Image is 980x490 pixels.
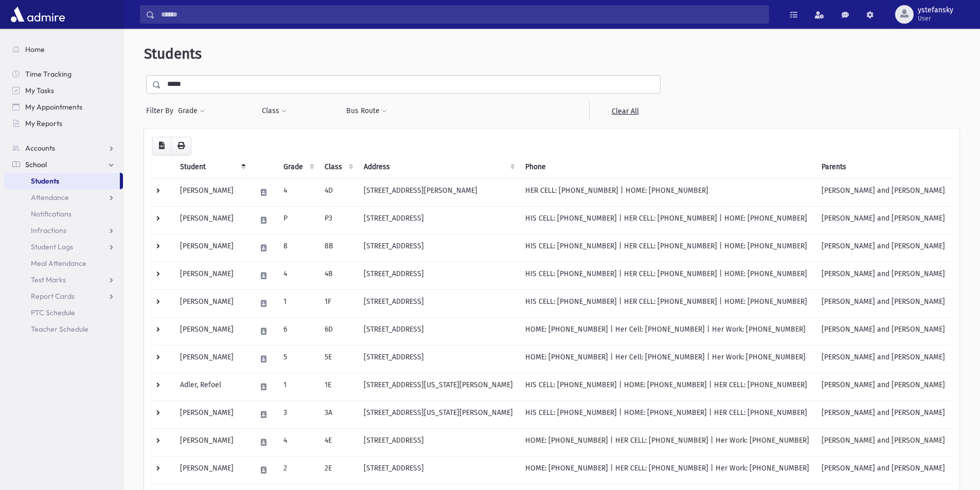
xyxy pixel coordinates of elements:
a: School [4,156,123,173]
th: Student: activate to sort column descending [174,155,250,179]
td: 4 [277,262,318,289]
td: [STREET_ADDRESS] [358,428,519,456]
button: Class [261,102,287,120]
td: HOME: [PHONE_NUMBER] | Her Cell: [PHONE_NUMBER] | Her Work: [PHONE_NUMBER] [519,345,815,373]
button: Bus Route [346,102,387,120]
span: School [25,160,47,169]
span: Test Marks [31,275,66,284]
span: Accounts [25,143,55,153]
td: HIS CELL: [PHONE_NUMBER] | HOME: [PHONE_NUMBER] | HER CELL: [PHONE_NUMBER] [519,373,815,401]
td: [STREET_ADDRESS] [358,456,519,484]
td: [PERSON_NAME] [174,262,250,289]
td: 1F [318,289,358,317]
img: AdmirePro [8,4,67,25]
td: HIS CELL: [PHONE_NUMBER] | HOME: [PHONE_NUMBER] | HER CELL: [PHONE_NUMBER] [519,401,815,428]
td: [PERSON_NAME] and [PERSON_NAME] [815,401,951,428]
td: [STREET_ADDRESS] [358,289,519,317]
td: HIS CELL: [PHONE_NUMBER] | HER CELL: [PHONE_NUMBER] | HOME: [PHONE_NUMBER] [519,206,815,234]
a: Students [4,173,120,189]
span: Infractions [31,226,66,235]
input: Search [155,5,769,24]
td: 3A [318,401,358,428]
a: Teacher Schedule [4,321,123,337]
th: Address: activate to sort column ascending [358,155,519,179]
span: Report Cards [31,292,75,301]
a: My Reports [4,115,123,132]
td: [STREET_ADDRESS] [358,206,519,234]
a: Time Tracking [4,66,123,82]
th: Grade: activate to sort column ascending [277,155,318,179]
td: 4E [318,428,358,456]
a: Attendance [4,189,123,206]
td: HIS CELL: [PHONE_NUMBER] | HER CELL: [PHONE_NUMBER] | HOME: [PHONE_NUMBER] [519,262,815,289]
a: Student Logs [4,239,123,255]
td: 4 [277,178,318,206]
th: Class: activate to sort column ascending [318,155,358,179]
td: 8B [318,234,358,262]
td: [PERSON_NAME] [174,428,250,456]
td: [PERSON_NAME] [174,289,250,317]
td: 2 [277,456,318,484]
td: [PERSON_NAME] [174,206,250,234]
td: [STREET_ADDRESS][US_STATE][PERSON_NAME] [358,373,519,401]
td: [STREET_ADDRESS][PERSON_NAME] [358,178,519,206]
span: ystefansky [918,6,953,14]
td: HIS CELL: [PHONE_NUMBER] | HER CELL: [PHONE_NUMBER] | HOME: [PHONE_NUMBER] [519,234,815,262]
button: Grade [177,102,205,120]
a: Accounts [4,140,123,156]
td: Adler, Refoel [174,373,250,401]
a: My Appointments [4,99,123,115]
td: [PERSON_NAME] [174,234,250,262]
a: PTC Schedule [4,304,123,321]
span: My Tasks [25,86,54,95]
td: [PERSON_NAME] [174,456,250,484]
td: [PERSON_NAME] and [PERSON_NAME] [815,373,951,401]
td: 5 [277,345,318,373]
td: [PERSON_NAME] and [PERSON_NAME] [815,234,951,262]
td: P3 [318,206,358,234]
td: 6 [277,317,318,345]
a: My Tasks [4,82,123,99]
td: [PERSON_NAME] [174,401,250,428]
a: Home [4,41,123,58]
span: My Appointments [25,102,82,112]
td: HER CELL: [PHONE_NUMBER] | HOME: [PHONE_NUMBER] [519,178,815,206]
td: 4 [277,428,318,456]
a: Report Cards [4,288,123,304]
span: Student Logs [31,242,73,251]
td: [PERSON_NAME] and [PERSON_NAME] [815,345,951,373]
td: [PERSON_NAME] and [PERSON_NAME] [815,428,951,456]
td: [STREET_ADDRESS][US_STATE][PERSON_NAME] [358,401,519,428]
td: P [277,206,318,234]
td: HIS CELL: [PHONE_NUMBER] | HER CELL: [PHONE_NUMBER] | HOME: [PHONE_NUMBER] [519,289,815,317]
td: [PERSON_NAME] and [PERSON_NAME] [815,289,951,317]
span: Notifications [31,209,72,219]
a: Test Marks [4,271,123,288]
td: [PERSON_NAME] and [PERSON_NAME] [815,178,951,206]
td: 4D [318,178,358,206]
td: [PERSON_NAME] [174,345,250,373]
span: Meal Attendance [31,259,86,268]
span: Filter By [146,105,177,116]
td: 5E [318,345,358,373]
td: HOME: [PHONE_NUMBER] | HER CELL: [PHONE_NUMBER] | Her Work: [PHONE_NUMBER] [519,428,815,456]
td: 1 [277,289,318,317]
button: CSV [152,137,171,155]
td: [PERSON_NAME] and [PERSON_NAME] [815,262,951,289]
td: [PERSON_NAME] and [PERSON_NAME] [815,456,951,484]
th: Phone [519,155,815,179]
th: Parents [815,155,951,179]
td: HOME: [PHONE_NUMBER] | Her Cell: [PHONE_NUMBER] | Her Work: [PHONE_NUMBER] [519,317,815,345]
a: Clear All [589,102,661,120]
span: Students [144,45,202,62]
span: Time Tracking [25,69,72,79]
td: [PERSON_NAME] and [PERSON_NAME] [815,206,951,234]
span: My Reports [25,119,62,128]
td: [STREET_ADDRESS] [358,234,519,262]
a: Meal Attendance [4,255,123,271]
button: Print [171,137,191,155]
td: [STREET_ADDRESS] [358,317,519,345]
td: [PERSON_NAME] [174,178,250,206]
td: [PERSON_NAME] and [PERSON_NAME] [815,317,951,345]
span: Teacher Schedule [31,324,88,334]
